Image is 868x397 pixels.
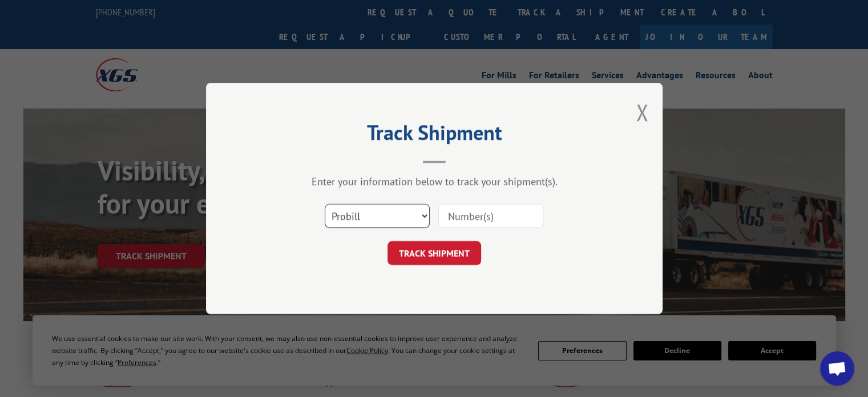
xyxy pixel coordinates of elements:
[263,125,605,146] h2: Track Shipment
[263,175,605,188] div: Enter your information below to track your shipment(s).
[387,241,481,265] button: TRACK SHIPMENT
[438,204,543,228] input: Number(s)
[636,97,648,127] button: Close modal
[820,351,854,386] div: Open chat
